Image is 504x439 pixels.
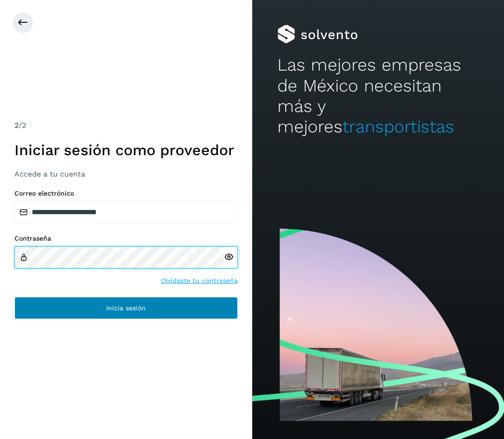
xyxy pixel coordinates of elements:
[14,121,19,130] span: 2
[14,120,238,131] div: /2
[14,297,238,319] button: Inicia sesión
[343,117,454,137] span: transportistas
[14,235,238,242] label: Contraseña
[14,141,238,159] h1: Iniciar sesión como proveedor
[14,170,238,178] h3: Accede a tu cuenta
[161,276,238,286] a: Olvidaste tu contraseña
[106,305,146,311] span: Inicia sesión
[277,55,479,138] h2: Las mejores empresas de México necesitan más y mejores
[14,190,238,197] label: Correo electrónico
